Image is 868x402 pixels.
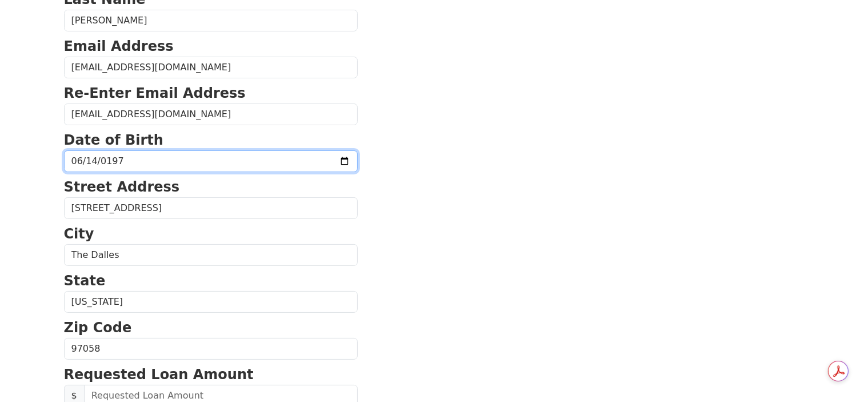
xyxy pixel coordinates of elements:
input: Re-Enter Email Address [64,104,358,125]
input: Street Address [64,197,358,219]
strong: State [64,273,106,289]
strong: City [64,226,94,242]
input: Last Name [64,10,358,31]
strong: Date of Birth [64,132,163,148]
strong: Street Address [64,179,180,195]
strong: Requested Loan Amount [64,367,254,383]
strong: Zip Code [64,320,132,336]
input: Zip Code [64,338,358,360]
input: Email Address [64,57,358,78]
input: City [64,244,358,266]
strong: Email Address [64,38,174,54]
strong: Re-Enter Email Address [64,85,246,101]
